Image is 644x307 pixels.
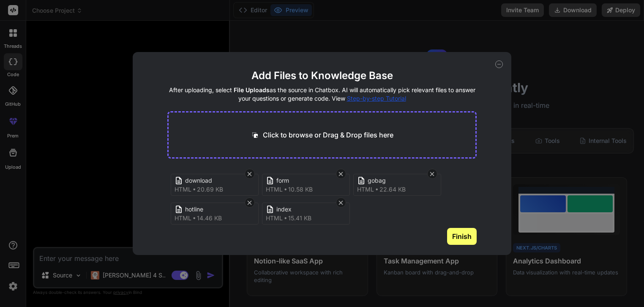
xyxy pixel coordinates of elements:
[368,176,435,185] span: gobag
[288,214,311,222] span: 15.41 KB
[266,185,283,194] span: html
[185,205,253,214] span: hotline
[447,228,477,245] button: Finish
[175,185,191,194] span: html
[266,214,283,222] span: html
[175,214,191,222] span: html
[276,176,344,185] span: form
[197,214,222,222] span: 14.46 KB
[263,130,393,140] p: Click to browse or Drag & Drop files here
[167,69,477,82] h2: Add Files to Knowledge Base
[234,86,270,93] span: File Uploads
[347,95,406,102] span: Step-by-step Tutorial
[276,205,344,214] span: index
[288,185,313,194] span: 10.58 KB
[357,185,374,194] span: html
[197,185,223,194] span: 20.69 KB
[379,185,406,194] span: 22.64 KB
[167,86,477,103] h4: After uploading, select as the source in Chatbox. AI will automatically pick relevant files to an...
[185,176,253,185] span: download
